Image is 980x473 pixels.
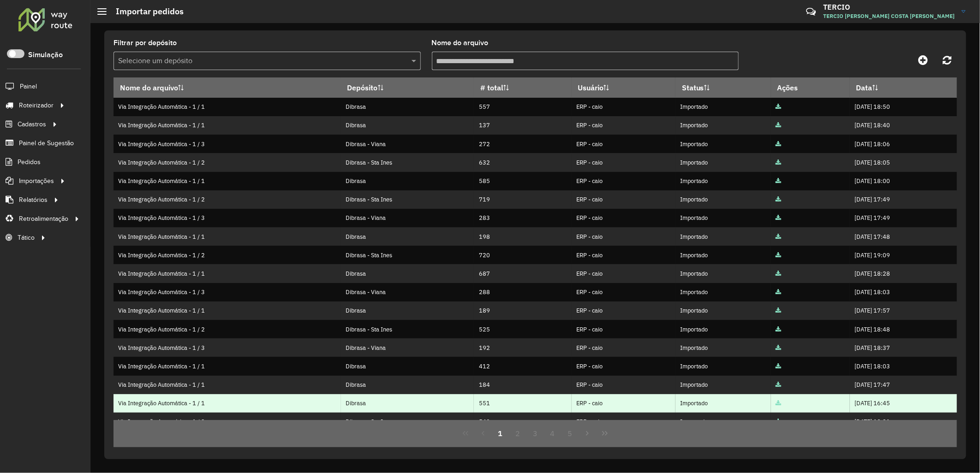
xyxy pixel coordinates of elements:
th: Depósito [341,78,474,98]
td: Dibrasa - Viana [341,135,474,153]
a: Arquivo completo [776,233,781,241]
span: Importações [19,176,54,186]
a: Arquivo completo [776,121,781,129]
td: [DATE] 17:49 [850,209,957,227]
td: Via Integração Automática - 1 / 2 [114,153,341,171]
td: ERP - caio [572,116,676,135]
td: Via Integração Automática - 1 / 3 [114,338,341,357]
td: [DATE] 17:48 [850,227,957,246]
th: Data [850,78,957,98]
td: [DATE] 18:06 [850,135,957,153]
td: Dibrasa - Viana [341,283,474,302]
label: Filtrar por depósito [114,37,177,48]
span: Painel de Sugestão [19,138,74,148]
a: Arquivo completo [776,381,781,389]
td: ERP - caio [572,209,676,227]
td: Importado [675,172,771,190]
td: Importado [675,227,771,246]
td: Importado [675,394,771,413]
td: Importado [675,264,771,283]
td: Via Integração Automática - 1 / 1 [114,98,341,116]
td: Via Integração Automática - 1 / 1 [114,172,341,190]
a: Arquivo completo [776,288,781,296]
td: Importado [675,283,771,302]
td: Importado [675,190,771,209]
td: Importado [675,302,771,320]
td: [DATE] 18:40 [850,116,957,135]
a: Arquivo completo [776,140,781,148]
td: Dibrasa - Viana [341,209,474,227]
td: [DATE] 18:50 [850,98,957,116]
td: 585 [474,172,571,190]
a: Arquivo completo [776,344,781,352]
td: 551 [474,394,571,413]
span: Relatórios [19,195,48,205]
a: Arquivo completo [776,214,781,222]
th: Status [675,78,771,98]
td: 719 [474,190,571,209]
td: 687 [474,264,571,283]
td: ERP - caio [572,153,676,171]
td: Dibrasa [341,227,474,246]
td: Via Integração Automática - 1 / 3 [114,283,341,302]
span: TERCIO [PERSON_NAME] COSTA [PERSON_NAME] [823,12,955,20]
td: 192 [474,338,571,357]
td: Dibrasa [341,98,474,116]
th: # total [474,78,571,98]
td: Importado [675,413,771,431]
td: Importado [675,116,771,135]
span: Roteirizador [19,101,54,110]
td: 198 [474,227,571,246]
td: [DATE] 18:48 [850,320,957,338]
span: Retroalimentação [19,214,68,224]
a: Arquivo completo [776,103,781,111]
td: 557 [474,98,571,116]
td: ERP - caio [572,394,676,413]
td: Dibrasa - Sta Ines [341,246,474,264]
td: [DATE] 18:28 [850,264,957,283]
td: 540 [474,413,571,431]
td: 283 [474,209,571,227]
td: Via Integração Automática - 1 / 1 [114,116,341,135]
td: Dibrasa [341,172,474,190]
span: Tático [18,233,35,242]
button: 5 [562,425,579,442]
td: [DATE] 19:09 [850,246,957,264]
td: Dibrasa [341,357,474,375]
td: Via Integração Automática - 1 / 2 [114,413,341,431]
td: Dibrasa [341,116,474,135]
td: ERP - caio [572,98,676,116]
span: Pedidos [18,157,41,167]
td: Dibrasa - Sta Ines [341,320,474,338]
td: ERP - caio [572,283,676,302]
td: [DATE] 18:00 [850,172,957,190]
td: Via Integração Automática - 1 / 2 [114,320,341,338]
td: [DATE] 18:03 [850,283,957,302]
label: Nome do arquivo [432,37,489,48]
label: Simulação [28,49,63,60]
td: Via Integração Automática - 1 / 2 [114,190,341,209]
td: Dibrasa - Sta Ines [341,190,474,209]
td: 137 [474,116,571,135]
td: [DATE] 18:37 [850,338,957,357]
td: Dibrasa [341,394,474,413]
td: 632 [474,153,571,171]
td: ERP - caio [572,135,676,153]
td: [DATE] 18:21 [850,413,957,431]
td: [DATE] 17:47 [850,376,957,394]
td: Via Integração Automática - 1 / 2 [114,246,341,264]
span: Cadastros [18,119,46,129]
td: ERP - caio [572,190,676,209]
td: 272 [474,135,571,153]
td: 189 [474,302,571,320]
td: Importado [675,98,771,116]
td: Via Integração Automática - 1 / 1 [114,376,341,394]
button: Last Page [596,425,614,442]
h3: TERCIO [823,3,955,12]
td: ERP - caio [572,227,676,246]
td: 288 [474,283,571,302]
td: Via Integração Automática - 1 / 1 [114,357,341,375]
a: Arquivo completo [776,195,781,203]
td: ERP - caio [572,413,676,431]
td: 525 [474,320,571,338]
